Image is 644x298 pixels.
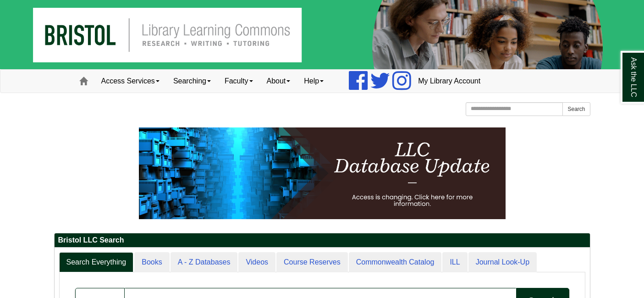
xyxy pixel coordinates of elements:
[276,252,348,273] a: Course Reserves
[139,127,506,219] img: HTML tutorial
[562,102,590,116] button: Search
[297,70,330,93] a: Help
[166,70,218,93] a: Searching
[238,252,275,273] a: Videos
[349,252,442,273] a: Commonwealth Catalog
[134,252,169,273] a: Books
[171,252,238,273] a: A - Z Databases
[218,70,260,93] a: Faculty
[59,252,134,273] a: Search Everything
[411,70,487,93] a: My Library Account
[260,70,297,93] a: About
[442,252,467,273] a: ILL
[55,233,590,248] h2: Bristol LLC Search
[94,70,166,93] a: Access Services
[468,252,537,273] a: Journal Look-Up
